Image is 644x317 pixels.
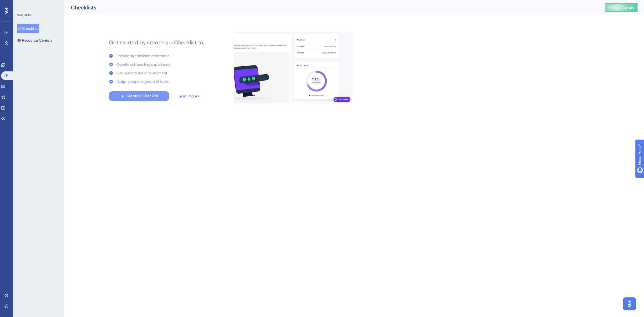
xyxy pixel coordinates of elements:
[178,93,200,99] a: Learn More >
[609,5,634,10] span: Publish Changes
[116,53,170,59] div: Provide streamlined assistance
[605,3,638,12] button: Publish Changes
[13,1,34,8] span: Need Help?
[116,70,167,76] div: Get users to the aha-moment
[17,13,31,17] div: WIDGETS
[621,296,638,312] iframe: UserGuiding AI Assistant Launcher
[71,4,592,11] div: Checklists
[109,91,169,101] button: Create a Checklist
[234,32,352,103] img: e28e67207451d1beac2d0b01ddd05b56.gif
[126,93,158,99] span: Create a Checklist
[116,61,170,68] div: Gamify onbaording experience
[109,39,204,46] div: Get started by creating a Checklist to:
[17,35,52,45] button: Resource Centers
[17,24,39,33] button: Checklists
[116,78,169,85] div: Assign people a group of tasks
